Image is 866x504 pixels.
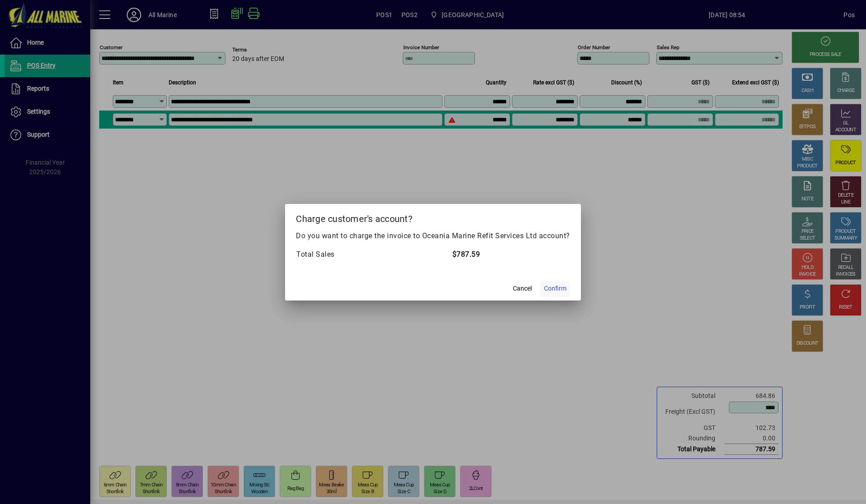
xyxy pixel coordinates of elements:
[508,281,537,297] button: Cancel
[513,284,532,293] span: Cancel
[296,249,452,260] td: Total Sales
[452,249,570,260] td: $787.59
[285,204,581,230] h2: Charge customer's account?
[540,281,570,297] button: Confirm
[296,231,570,241] p: Do you want to charge the invoice to Oceania Marine Refit Services Ltd account?
[544,284,567,293] span: Confirm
